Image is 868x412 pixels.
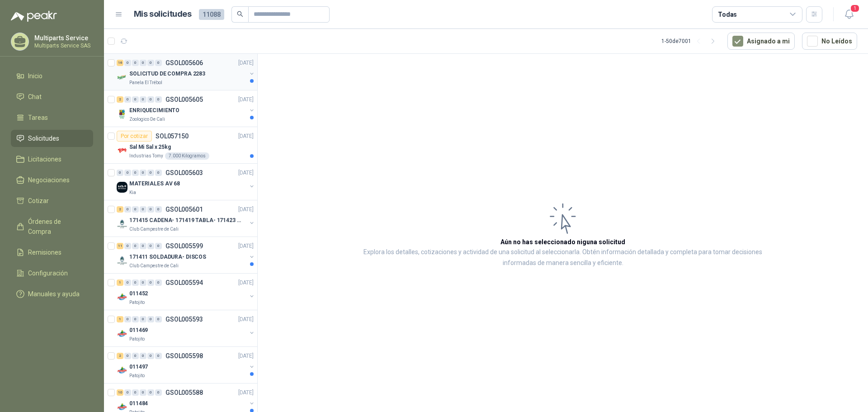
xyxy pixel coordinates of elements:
span: Negociaciones [28,175,70,185]
div: 0 [155,60,162,66]
div: 0 [132,206,139,213]
span: search [237,11,243,17]
div: 0 [155,316,162,322]
a: Inicio [11,67,93,85]
a: Remisiones [11,244,93,261]
span: Manuales y ayuda [28,289,80,299]
span: Cotizar [28,196,49,206]
img: Company Logo [117,365,127,376]
div: 2 [117,96,123,103]
a: Solicitudes [11,130,93,147]
a: Negociaciones [11,171,93,189]
button: 1 [841,6,857,23]
div: 0 [124,279,131,286]
button: No Leídos [802,33,857,50]
p: ENRIQUECIMIENTO [129,106,179,115]
div: 0 [155,353,162,359]
div: 2 [117,206,123,213]
p: Zoologico De Cali [129,116,165,123]
img: Company Logo [117,145,127,156]
p: Club Campestre de Cali [129,262,179,270]
h3: Aún no has seleccionado niguna solicitud [500,237,625,247]
div: Por cotizar [117,131,152,142]
img: Company Logo [117,255,127,266]
span: 1 [850,4,860,13]
span: Chat [28,92,42,102]
div: 0 [132,243,139,249]
div: 0 [155,96,162,103]
h1: Mis solicitudes [134,8,192,21]
a: 2 0 0 0 0 0 GSOL005605[DATE] Company LogoENRIQUECIMIENTOZoologico De Cali [117,94,255,123]
span: Inicio [28,71,42,81]
div: 0 [124,353,131,359]
div: 0 [124,316,131,322]
p: [DATE] [238,132,254,141]
div: 0 [124,206,131,213]
p: Kia [129,189,136,196]
p: Multiparts Service [34,35,91,41]
p: 011469 [129,326,148,335]
img: Company Logo [117,109,127,119]
div: 0 [132,170,139,176]
div: 0 [147,243,154,249]
p: [DATE] [238,242,254,251]
div: 0 [140,353,146,359]
p: Industrias Tomy [129,152,163,160]
div: 0 [147,96,154,103]
p: Panela El Trébol [129,79,162,86]
div: 10 [117,389,123,396]
p: GSOL005599 [165,243,203,249]
img: Company Logo [117,218,127,229]
div: 0 [147,206,154,213]
a: 1 0 0 0 0 0 GSOL005594[DATE] Company Logo011452Patojito [117,277,255,306]
div: 2 [117,353,123,359]
p: [DATE] [238,205,254,214]
p: GSOL005603 [165,170,203,176]
div: 0 [140,60,146,66]
span: Solicitudes [28,133,59,143]
p: 171415 CADENA- 171419 TABLA- 171423 VARILLA [129,216,242,225]
div: 0 [140,206,146,213]
div: 1 [117,316,123,322]
p: 011497 [129,363,148,371]
a: Configuración [11,265,93,282]
div: 0 [147,170,154,176]
p: GSOL005605 [165,96,203,103]
div: 0 [124,389,131,396]
div: 0 [147,60,154,66]
div: 0 [155,243,162,249]
img: Company Logo [117,292,127,303]
div: 0 [140,389,146,396]
a: 11 0 0 0 0 0 GSOL005599[DATE] Company Logo171411 SOLDADURA- DISCOSClub Campestre de Cali [117,241,255,270]
div: 0 [140,316,146,322]
img: Company Logo [117,182,127,193]
p: 171411 SOLDADURA- DISCOS [129,253,206,261]
a: Cotizar [11,192,93,209]
span: Tareas [28,113,48,123]
div: 0 [140,243,146,249]
div: 1 [117,279,123,286]
a: 1 0 0 0 0 0 GSOL005593[DATE] Company Logo011469Patojito [117,314,255,343]
img: Company Logo [117,328,127,339]
div: 0 [155,206,162,213]
span: Órdenes de Compra [28,217,85,237]
div: 0 [147,279,154,286]
p: [DATE] [238,59,254,67]
div: 0 [124,96,131,103]
p: Patojito [129,336,145,343]
p: SOL057150 [156,133,189,139]
span: Configuración [28,268,68,278]
p: [DATE] [238,169,254,177]
div: 0 [155,389,162,396]
div: 0 [124,170,131,176]
a: Órdenes de Compra [11,213,93,240]
div: 0 [132,96,139,103]
div: 0 [132,279,139,286]
p: SOLICITUD DE COMPRA 2283 [129,70,205,78]
div: 0 [147,353,154,359]
div: 1 - 50 de 7001 [661,34,720,48]
p: [DATE] [238,315,254,324]
p: Patojito [129,299,145,306]
img: Company Logo [117,72,127,83]
div: 0 [140,96,146,103]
